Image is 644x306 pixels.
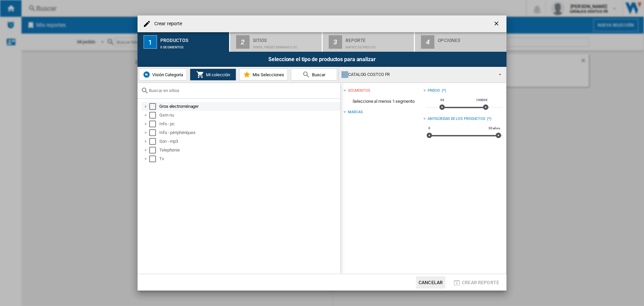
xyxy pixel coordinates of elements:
button: 4 Opciones [415,32,506,52]
div: 2 [236,35,250,49]
md-checkbox: Select [149,129,159,136]
md-checkbox: Select [149,121,159,127]
div: 3 [329,35,342,49]
div: Matriz de precios [345,42,412,49]
button: 2 Sitios Perfil predeterminado (9) [230,32,322,52]
div: 0 segmentos [160,42,226,49]
div: Tv [159,156,339,162]
button: Visión Categoría [139,69,187,81]
md-checkbox: Select [149,103,159,110]
button: Mis Selecciones [239,69,288,81]
img: wiser-icon-blue.png [143,71,151,79]
div: 1 [144,35,157,49]
button: Mi colección [190,69,236,81]
button: getI18NText('BUTTONS.CLOSE_DIALOG') [490,17,504,31]
div: Gros electroménager [159,103,339,110]
md-checkbox: Select [149,156,159,162]
div: Gsm nu [159,112,339,119]
div: 4 [421,35,434,49]
span: Buscar [310,72,325,77]
div: Precio [428,88,440,93]
span: 0 [427,126,431,131]
button: Crear reporte [451,276,501,289]
span: 10000€ [475,97,489,103]
ng-md-icon: getI18NText('BUTTONS.CLOSE_DIALOG') [493,20,501,28]
button: Cancelar [416,276,445,289]
button: 1 Productos 0 segmentos [138,32,230,52]
span: Crear reporte [462,280,499,285]
div: Reporte [345,35,412,42]
md-checkbox: Select [149,147,159,154]
div: Marcas [348,110,363,115]
div: Antigüedad de los productos [428,116,485,122]
input: Buscar en sitios [149,88,337,93]
div: Perfil predeterminado (9) [253,42,319,49]
div: Son - mp3 [159,138,339,145]
div: segmentos [348,88,370,93]
div: CATALOG COSTCO FR [341,70,493,79]
div: Productos [160,35,226,42]
div: Seleccione el tipo de productos para analizar [138,52,506,67]
span: 0€ [439,97,445,103]
button: 3 Reporte Matriz de precios [323,32,415,52]
div: Info - pc [159,121,339,127]
div: Info - périphériques [159,129,339,136]
span: Mis Selecciones [251,72,284,77]
span: Seleccione al menos 1 segmento [343,95,423,108]
md-checkbox: Select [149,138,159,145]
div: Telephonie [159,147,339,154]
h4: Crear reporte [151,20,182,27]
div: Sitios [253,35,319,42]
div: Opciones [438,35,504,42]
span: 30 años [487,126,501,131]
span: Mi colección [204,72,230,77]
button: Buscar [291,69,337,81]
md-checkbox: Select [149,112,159,119]
span: Visión Categoría [151,72,183,77]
